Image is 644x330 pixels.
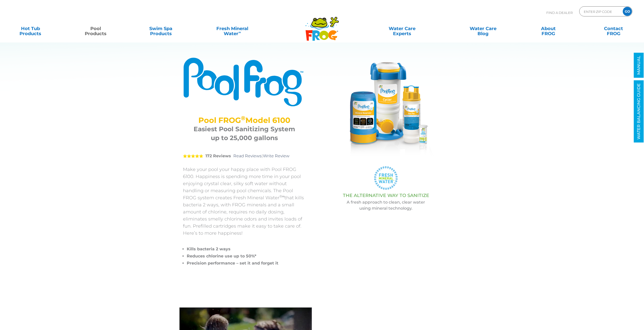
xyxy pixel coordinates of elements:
[241,115,245,122] sup: ®
[189,125,299,142] h3: Easiest Pool Sanitizing System up to 25,000 gallons
[233,153,262,158] a: Read Reviews
[634,80,644,143] a: WATER BALANCING GUIDE
[135,24,186,34] a: Swim SpaProducts
[187,253,306,260] li: Reduces chlorine use up to 50%*
[263,153,289,158] a: Write Review
[318,193,454,198] h3: THE ALTERNATIVE WAY TO SANITIZE
[187,260,306,267] li: Precision performance – set it and forget it
[279,194,285,198] sup: ®∞
[458,24,508,34] a: Water CareBlog
[70,24,121,34] a: PoolProducts
[523,24,574,34] a: AboutFROG
[187,246,306,253] li: Kills bacteria 2 ways
[318,199,454,211] p: A fresh approach to clean, clear water using mineral technology.
[201,24,264,34] a: Fresh MineralWater∞
[588,24,639,34] a: ContactFROG
[205,153,231,158] strong: 172 Reviews
[546,6,573,19] p: Find A Dealer
[183,57,306,107] img: Product Logo
[183,166,306,237] p: Make your pool your happy place with Pool FROG 6100. Happiness is spending more time in your pool...
[303,10,342,41] img: Frog Products Logo
[634,53,644,78] a: MANUAL
[189,116,299,125] h2: Pool FROG Model 6100
[183,154,203,158] span: 5
[623,7,632,16] input: GO
[183,146,306,166] div: |
[238,30,241,34] sup: ∞
[361,24,443,34] a: Water CareExperts
[5,24,56,34] a: Hot TubProducts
